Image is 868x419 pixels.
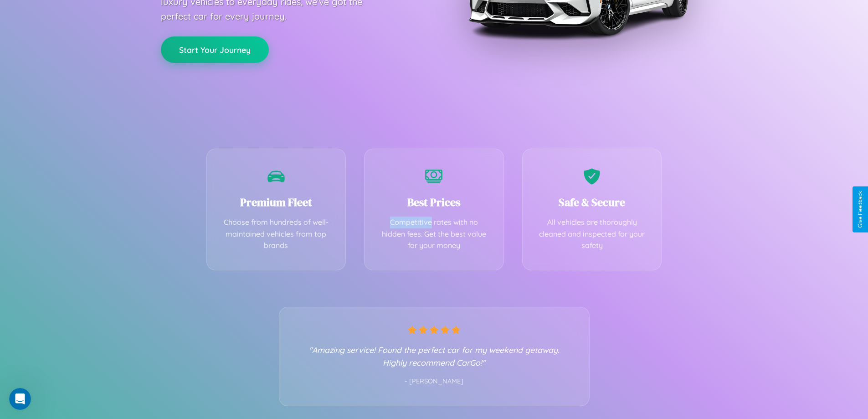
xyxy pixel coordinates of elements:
h3: Best Prices [378,195,490,210]
iframe: Intercom live chat [9,388,31,410]
h3: Safe & Secure [536,195,648,210]
p: All vehicles are thoroughly cleaned and inspected for your safety [536,217,648,252]
p: Competitive rates with no hidden fees. Get the best value for your money [378,217,490,252]
div: Give Feedback [857,191,863,228]
h3: Premium Fleet [221,195,332,210]
p: - [PERSON_NAME] [298,376,571,388]
p: "Amazing service! Found the perfect car for my weekend getaway. Highly recommend CarGo!" [298,343,571,369]
button: Start Your Journey [161,36,269,63]
p: Choose from hundreds of well-maintained vehicles from top brands [221,217,332,252]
